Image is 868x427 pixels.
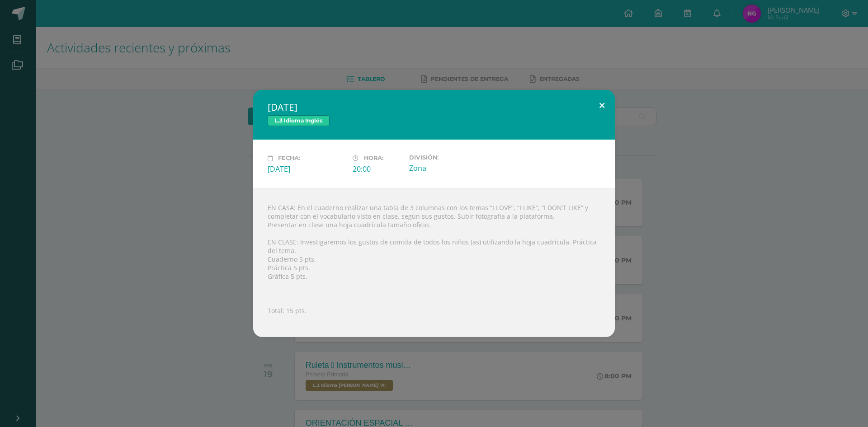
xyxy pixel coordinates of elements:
h2: [DATE] [268,101,600,113]
div: [DATE] [268,164,345,174]
span: Fecha: [278,155,300,162]
span: L.3 Idioma Inglés [268,115,330,126]
button: Close (Esc) [589,90,615,121]
div: 20:00 [353,164,402,174]
div: EN CASA: En el cuaderno realizar una tabla de 3 columnas con los temas “I LOVE”, “I LIKE”, “I DON... [253,188,615,337]
label: División: [409,154,487,161]
div: Zona [409,163,487,173]
span: Hora: [364,155,383,162]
